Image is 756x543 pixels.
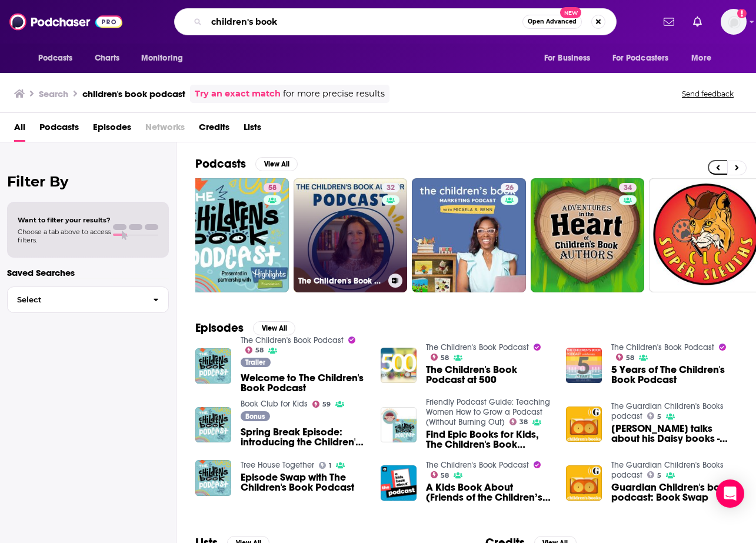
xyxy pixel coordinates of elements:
[133,47,198,69] button: open menu
[426,365,552,385] span: The Children's Book Podcast at 500
[175,178,289,292] a: 58
[283,87,385,101] span: for more precise results
[255,348,264,353] span: 58
[7,267,169,278] p: Saved Searches
[566,348,602,384] img: 5 Years of The Children's Book Podcast
[566,465,602,501] a: Guardian Children's books podcast: Book Swap
[30,47,88,69] button: open menu
[141,50,183,66] span: Monitoring
[241,373,367,393] span: Welcome to The Children's Book Podcast
[195,156,246,171] h2: Podcasts
[721,9,747,35] span: Logged in as shcarlos
[647,412,662,419] a: 5
[721,9,747,35] img: User Profile
[241,460,314,470] a: Tree House Together
[207,12,522,31] input: Search podcasts, credits, & more...
[544,50,591,66] span: For Business
[95,50,120,66] span: Charts
[426,397,550,427] a: Friendly Podcast Guide: Teaching Women How to Grow a Podcast (Without Burning Out)
[737,9,747,18] svg: Add a profile image
[441,355,449,361] span: 58
[509,418,528,425] a: 38
[39,118,79,142] a: Podcasts
[566,407,602,442] a: Kes Gray talks about his Daisy books - children's book podcast
[145,118,185,142] span: Networks
[14,118,25,142] a: All
[536,47,605,69] button: open menu
[688,12,707,32] a: Show notifications dropdown
[678,89,737,99] button: Send feedback
[245,359,265,366] span: Trailer
[255,157,298,171] button: View All
[241,472,367,492] span: Episode Swap with The Children's Book Podcast
[522,15,582,29] button: Open AdvancedNew
[18,216,111,224] span: Want to filter your results?
[611,342,714,352] a: The Children's Book Podcast
[381,465,417,501] img: A Kids Book About (Friends of the Children’s Book Podcast)
[7,173,169,190] h2: Filter By
[93,118,131,142] span: Episodes
[560,7,581,18] span: New
[412,178,526,292] a: 26
[8,296,144,304] span: Select
[647,471,662,478] a: 5
[626,355,634,361] span: 58
[241,335,344,345] a: The Children's Book Podcast
[501,183,518,192] a: 26
[611,365,737,385] a: 5 Years of The Children's Book Podcast
[195,460,231,496] img: Episode Swap with The Children's Book Podcast
[199,118,229,142] a: Credits
[531,178,645,292] a: 34
[312,401,331,408] a: 59
[611,482,737,502] span: Guardian Children's books podcast: Book Swap
[426,342,529,352] a: The Children's Book Podcast
[431,354,449,361] a: 58
[611,424,737,444] span: [PERSON_NAME] talks about his Daisy books - children's book podcast
[426,460,529,470] a: The Children's Book Podcast
[195,348,231,384] img: Welcome to The Children's Book Podcast
[519,419,528,425] span: 38
[381,348,417,384] a: The Children's Book Podcast at 500
[9,11,122,33] a: Podchaser - Follow, Share and Rate Podcasts
[244,118,261,142] a: Lists
[7,287,169,313] button: Select
[268,182,277,194] span: 58
[195,156,298,171] a: PodcastsView All
[716,479,744,508] div: Open Intercom Messenger
[616,354,635,361] a: 58
[619,183,637,192] a: 34
[381,407,417,443] img: Find Epic Books for Kids, The Children's Book Podcast
[87,47,127,69] a: Charts
[691,50,711,66] span: More
[253,321,295,335] button: View All
[426,429,552,449] a: Find Epic Books for Kids, The Children's Book Podcast
[195,407,231,443] img: Spring Break Episode: introducing the Children's Book Podcast
[505,182,514,194] span: 26
[241,427,367,447] span: Spring Break Episode: introducing the Children's Book Podcast
[612,50,669,66] span: For Podcasters
[605,47,686,69] button: open menu
[294,178,408,292] a: 32The Children's Book Author Podcast
[528,19,577,25] span: Open Advanced
[611,401,724,421] a: The Guardian Children's Books podcast
[611,424,737,444] a: Kes Gray talks about his Daisy books - children's book podcast
[298,276,384,286] h3: The Children's Book Author Podcast
[264,183,281,192] a: 58
[38,50,73,66] span: Podcasts
[245,413,265,420] span: Bonus
[611,460,724,480] a: The Guardian Children's Books podcast
[657,473,661,478] span: 5
[426,482,552,502] a: A Kids Book About (Friends of the Children’s Book Podcast)
[39,88,68,99] h3: Search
